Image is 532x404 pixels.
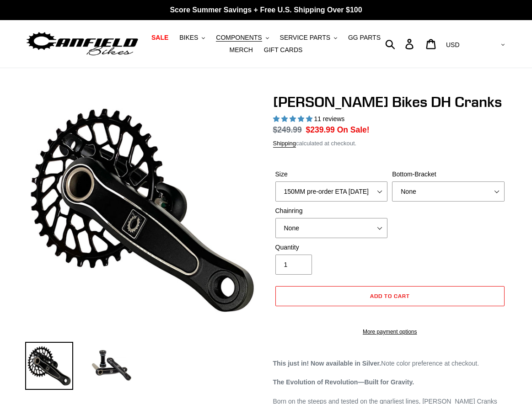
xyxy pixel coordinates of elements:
[175,32,210,44] button: BIKES
[151,34,168,42] span: SALE
[275,32,342,44] button: SERVICE PARTS
[306,125,335,134] span: $239.99
[25,30,140,58] img: Canfield Bikes
[225,44,258,56] a: MERCH
[259,44,307,56] a: GIFT CARDS
[147,32,173,44] a: SALE
[314,115,344,122] span: 11 reviews
[273,359,507,368] p: Note color preference at checkout.
[273,93,507,111] h1: [PERSON_NAME] Bikes DH Cranks
[264,46,303,54] span: GIFT CARDS
[216,34,262,42] span: COMPONENTS
[370,292,410,299] span: Add to cart
[275,328,505,336] a: More payment options
[273,140,296,148] a: Shipping
[179,34,198,42] span: BIKES
[211,32,273,44] button: COMPONENTS
[280,34,330,42] span: SERVICE PARTS
[275,170,388,179] label: Size
[273,125,302,134] s: $249.99
[230,46,253,54] span: MERCH
[87,342,135,390] img: Load image into Gallery viewer, Canfield Bikes DH Cranks
[275,243,388,252] label: Quantity
[273,115,314,122] span: 4.91 stars
[348,34,381,42] span: GG PARTS
[273,378,414,386] strong: The Evolution of Revolution—Built for Gravity.
[275,286,505,306] button: Add to cart
[337,124,370,136] span: On Sale!
[344,32,385,44] a: GG PARTS
[275,206,388,216] label: Chainring
[392,170,505,179] label: Bottom-Bracket
[273,139,507,148] div: calculated at checkout.
[25,342,73,390] img: Load image into Gallery viewer, Canfield Bikes DH Cranks
[273,360,382,367] strong: This just in! Now available in Silver.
